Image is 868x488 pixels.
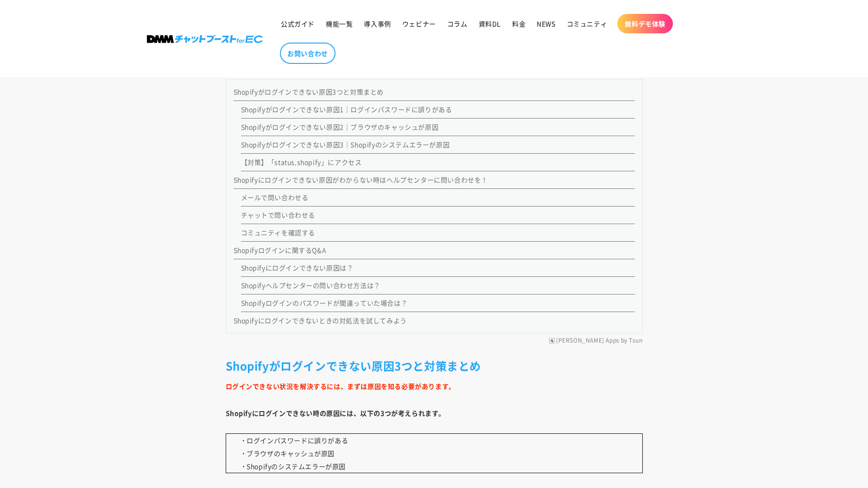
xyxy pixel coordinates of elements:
[617,14,673,33] a: 無料デモ体験
[473,14,507,33] a: 資料DL
[549,338,555,344] img: RuffRuff Apps
[402,19,436,28] span: ウェビナー
[629,337,642,344] a: Tsun
[275,14,320,33] a: 公式ガイド
[442,14,473,33] a: コラム
[287,49,328,57] span: お問い合わせ
[358,14,396,33] a: 導入事例
[226,433,643,473] p: ログインパスワードに誤りがある ブラウザのキャッシュが原因 Shopifyのシステムエラーが原因
[240,462,247,471] strong: ・
[447,19,468,28] span: コラム
[241,281,380,290] a: Shopifyヘルプセンターの問い合わせ方法は？
[241,298,408,307] a: Shopifyログインのパスワードが間違っていた場合は？
[241,105,452,114] a: Shopifyがログインできない原因1｜ログインパスワードに誤りがある
[537,19,555,28] span: NEWS
[479,19,501,28] span: 資料DL
[326,19,353,28] span: 機能一覧
[512,19,526,28] span: 料金
[241,157,362,167] a: 【対策】「status.shopify」にアクセス
[226,382,456,391] strong: ログインできない状況を解決するには、まずは原因を知る必要があります。
[531,14,561,33] a: NEWS
[241,122,439,131] a: Shopifyがログインできない原因2｜ブラウザのキャッシュが原因
[556,337,620,344] a: [PERSON_NAME] Apps
[320,14,358,33] a: 機能一覧
[226,408,446,418] strong: Shopifyにログインできない時の原因には、以下の3つが考えられます。
[240,449,247,458] strong: ・
[241,140,450,149] a: Shopifyがログインできない原因3｜Shopifyのシステムエラーが原因
[567,19,608,28] span: コミュニティ
[234,175,488,184] a: Shopifyにログインできない原因がわからない時はヘルプセンターに問い合わせを！
[234,316,407,325] a: Shopifyにログインできないときの対処法を試してみよう
[241,228,316,237] a: コミュニティを確認する
[281,19,315,28] span: 公式ガイド
[280,43,336,64] a: お問い合わせ
[234,245,326,255] a: Shopifyログインに関するQ&A
[241,210,316,219] a: チャットで問い合わせる
[147,35,263,43] img: 株式会社DMM Boost
[240,436,247,445] strong: ・
[241,263,354,272] a: Shopifyにログインできない原因は？
[226,358,643,373] h2: Shopifyがログインできない原因3つと対策まとめ
[234,87,384,96] a: Shopifyがログインできない原因3つと対策まとめ
[241,193,309,202] a: メールで問い合わせる
[364,19,391,28] span: 導入事例
[621,337,627,344] span: by
[625,19,665,28] span: 無料デモ体験
[397,14,442,33] a: ウェビナー
[507,14,531,33] a: 料金
[561,14,613,33] a: コミュニティ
